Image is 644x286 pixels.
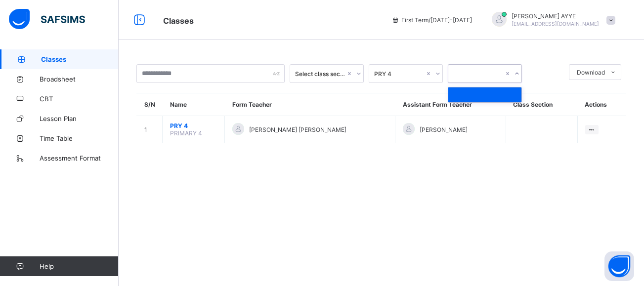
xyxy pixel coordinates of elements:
th: Form Teacher [225,93,395,116]
span: Classes [163,16,194,26]
th: Class Section [506,93,577,116]
button: Open asap [604,251,634,281]
span: session/term information [391,16,472,24]
span: PRY 4 [170,122,217,129]
span: [PERSON_NAME] [420,126,468,133]
span: Lesson Plan [40,115,119,123]
div: Select class section [295,70,345,78]
span: CBT [40,95,119,103]
div: SALEHAYYE [482,12,620,28]
span: Help [40,262,118,270]
span: PRIMARY 4 [170,129,202,137]
img: safsims [9,9,85,30]
span: Assessment Format [40,154,119,162]
th: Assistant Form Teacher [395,93,506,116]
th: Actions [577,93,626,116]
span: Download [577,69,605,76]
th: Name [163,93,225,116]
span: Broadsheet [40,75,119,83]
td: 1 [137,116,163,143]
span: [PERSON_NAME] AYYE [512,12,599,20]
div: PRY 4 [374,70,425,78]
span: [PERSON_NAME] [PERSON_NAME] [249,126,346,133]
th: S/N [137,93,163,116]
span: Time Table [40,134,119,142]
span: [EMAIL_ADDRESS][DOMAIN_NAME] [512,21,599,27]
span: Classes [41,55,119,63]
